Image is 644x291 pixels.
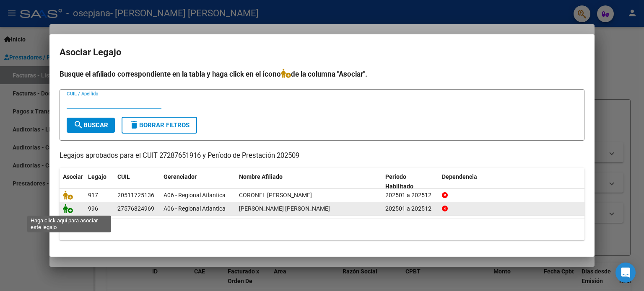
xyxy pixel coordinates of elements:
span: Legajo [88,173,106,180]
datatable-header-cell: Legajo [85,168,114,196]
button: Buscar [67,118,115,133]
span: Dependencia [442,173,477,180]
span: A06 - Regional Atlantica [164,205,226,212]
span: Buscar [73,121,108,129]
h2: Asociar Legajo [60,44,584,60]
div: Open Intercom Messenger [615,263,636,283]
datatable-header-cell: CUIL [114,168,160,196]
div: 202501 a 202512 [385,204,435,214]
datatable-header-cell: Dependencia [439,168,585,196]
span: Asociar [63,173,83,180]
span: CUIL [117,173,130,180]
div: 20511725136 [117,191,154,200]
span: PERERA RIERA DANA VALENTINA [239,205,330,212]
span: Nombre Afiliado [239,173,283,180]
datatable-header-cell: Nombre Afiliado [236,168,382,196]
span: Periodo Habilitado [385,173,413,190]
datatable-header-cell: Gerenciador [160,168,236,196]
span: Gerenciador [164,173,197,180]
datatable-header-cell: Asociar [60,168,85,196]
span: A06 - Regional Atlantica [164,192,226,198]
h4: Busque el afiliado correspondiente en la tabla y haga click en el ícono de la columna "Asociar". [60,69,584,80]
mat-icon: search [73,120,83,130]
div: 202501 a 202512 [385,191,435,200]
div: 27576824969 [117,204,154,214]
span: 996 [88,205,98,212]
span: Borrar Filtros [129,121,190,129]
p: Legajos aprobados para el CUIT 27287651916 y Período de Prestación 202509 [60,151,584,161]
mat-icon: delete [129,120,139,130]
div: 2 registros [60,219,584,240]
span: 917 [88,192,98,198]
button: Borrar Filtros [122,117,197,134]
datatable-header-cell: Periodo Habilitado [382,168,439,196]
span: CORONEL MATEO EMANUEL [239,192,312,198]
